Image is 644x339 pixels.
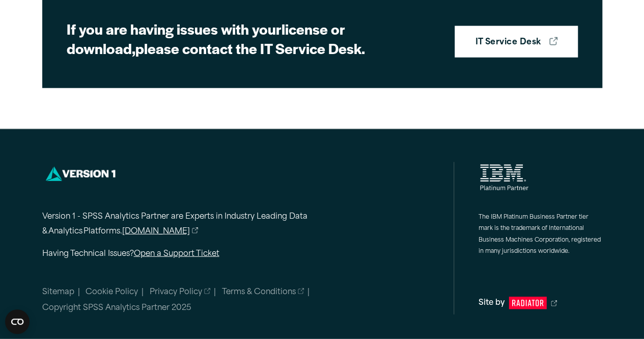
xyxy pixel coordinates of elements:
[455,26,577,58] a: IT Service Desk
[42,210,348,240] p: Version 1 - SPSS Analytics Partner are Experts in Industry Leading Data & Analytics Platforms.
[42,286,454,315] nav: Minor links within the footer
[122,225,199,240] a: [DOMAIN_NAME]
[42,289,74,296] a: Sitemap
[42,304,191,312] span: Copyright SPSS Analytics Partner 2025
[150,286,211,299] a: Privacy Policy
[509,297,547,309] svg: Radiator Digital
[134,250,219,258] a: Open a Support Ticket
[222,286,304,299] a: Terms & Conditions
[479,296,602,311] a: Site by Radiator Digital
[479,296,505,311] span: Site by
[475,36,541,49] strong: IT Service Desk
[67,19,423,58] h2: If you are having issues with your please contact the IT Service Desk.
[5,309,30,334] button: Open CMP widget
[479,212,602,258] p: The IBM Platinum Business Partner tier mark is the trademark of International Business Machines C...
[67,18,345,58] strong: license or download,
[42,247,348,262] p: Having Technical Issues?
[86,289,138,296] a: Cookie Policy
